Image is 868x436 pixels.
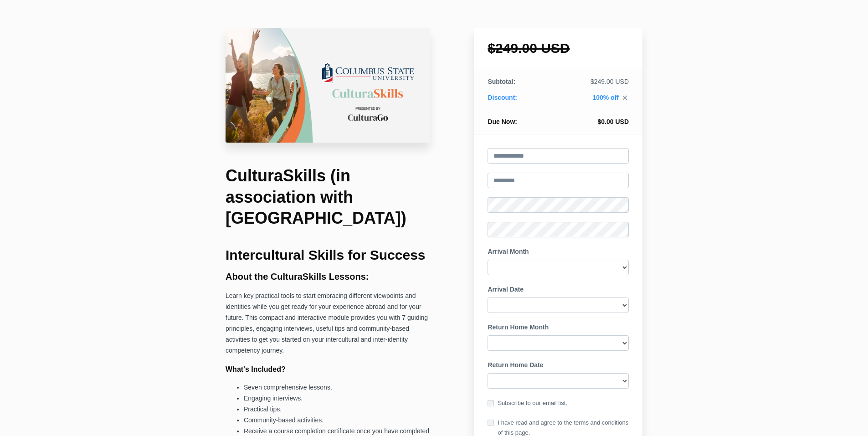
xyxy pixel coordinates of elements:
span: 100% off [592,94,619,101]
h3: About the CulturaSkills Lessons: [226,272,430,282]
h1: $249.00 USD [488,41,629,55]
th: Due Now: [488,110,549,127]
i: close [621,94,629,102]
span: Seven comprehensive lessons [244,384,330,391]
label: Arrival Date [488,284,524,295]
a: close [619,94,629,104]
label: Return Home Month [488,322,549,333]
label: Subscribe to our email list. [488,398,567,408]
span: . [330,384,332,391]
span: Subtotal: [488,78,515,85]
img: 242b6dd-efc7-605-183c-0874e0a103d_CSU_Logo_1_.png [226,28,430,143]
input: Subscribe to our email list. [488,400,494,406]
span: Practical tips. [244,405,282,413]
span: Engaging interviews. [244,395,303,402]
span: Learn key practical tools to start embracing different viewpoints and identities while you get re... [226,292,428,354]
h2: Intercultural Skills for Success [226,247,430,262]
label: Arrival Month [488,246,529,257]
li: Community-based activities. [244,415,430,426]
input: I have read and agree to the terms and conditions of this page. [488,420,494,426]
span: $0.00 USD [598,118,629,125]
h4: What's Included? [226,365,430,374]
th: Discount: [488,93,549,110]
h1: CulturaSkills (in association with [GEOGRAPHIC_DATA]) [226,165,430,229]
td: $249.00 USD [549,77,629,93]
label: Return Home Date [488,360,543,371]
